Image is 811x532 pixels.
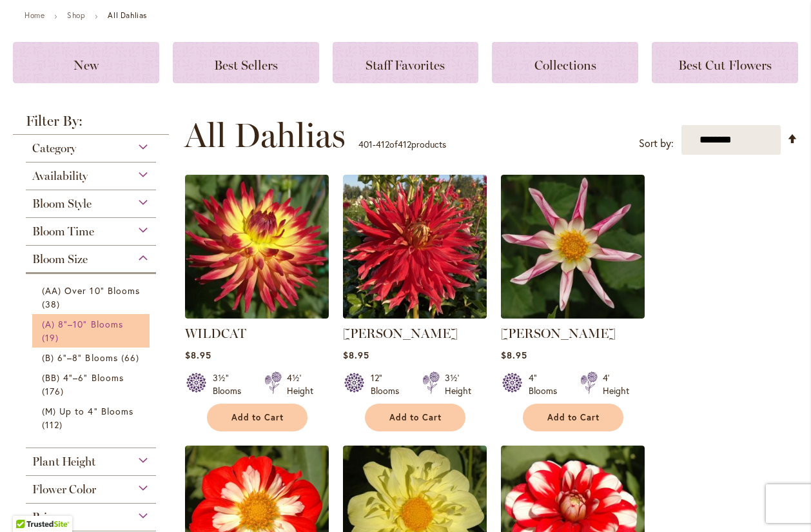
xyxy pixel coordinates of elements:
img: WILLIE WILLIE [501,175,645,319]
span: Category [32,141,76,155]
button: Add to Cart [365,404,465,431]
a: (A) 8"–10" Blooms 19 [42,317,143,344]
a: (BB) 4"–6" Blooms 176 [42,371,143,398]
span: Bloom Time [32,224,94,239]
span: 401 [358,138,373,150]
strong: Filter By: [13,114,169,135]
div: 4½' Height [287,371,313,397]
p: - of products [358,134,446,155]
a: (M) Up to 4" Blooms 112 [42,404,143,431]
a: [PERSON_NAME] [343,326,458,341]
span: Add to Cart [389,412,442,423]
span: Bloom Style [32,197,92,211]
span: Bloom Size [32,252,88,266]
span: $8.95 [501,349,527,361]
a: WILDCAT [185,326,246,341]
span: (M) Up to 4" Blooms [42,405,133,417]
a: Best Cut Flowers [652,42,798,83]
span: (A) 8"–10" Blooms [42,318,123,330]
a: WILDCAT [185,309,329,321]
span: Add to Cart [231,412,284,423]
span: 19 [42,331,62,344]
label: Sort by: [639,132,674,155]
span: 412 [376,138,389,150]
a: Collections [492,42,638,83]
button: Add to Cart [523,404,623,431]
a: WILLIE WILLIE [501,309,645,321]
span: Best Cut Flowers [678,57,772,73]
span: $8.95 [343,349,369,361]
span: Plant Height [32,455,95,469]
span: (B) 6"–8" Blooms [42,351,118,364]
a: (AA) Over 10" Blooms 38 [42,284,143,311]
a: Shop [67,10,85,20]
a: (B) 6"–8" Blooms 66 [42,351,143,364]
img: Wildman [343,175,487,319]
span: Best Sellers [214,57,278,73]
iframe: Launch Accessibility Center [10,486,46,522]
span: 176 [42,384,67,398]
span: Collections [534,57,596,73]
a: Best Sellers [173,42,319,83]
div: 4' Height [603,371,629,397]
div: 12" Blooms [371,371,407,397]
span: New [73,57,99,73]
span: Staff Favorites [366,57,445,73]
span: Availability [32,169,88,183]
span: 412 [398,138,411,150]
div: 3½" Blooms [213,371,249,397]
span: Flower Color [32,482,96,497]
span: All Dahlias [184,116,346,155]
a: Home [24,10,44,20]
span: 38 [42,297,63,311]
span: (BB) 4"–6" Blooms [42,371,124,384]
span: 112 [42,418,66,431]
div: 4" Blooms [529,371,565,397]
a: Staff Favorites [333,42,479,83]
a: [PERSON_NAME] [501,326,616,341]
button: Add to Cart [207,404,308,431]
a: New [13,42,159,83]
span: (AA) Over 10" Blooms [42,284,140,297]
span: $8.95 [185,349,211,361]
span: 66 [121,351,142,364]
div: 3½' Height [445,371,471,397]
strong: All Dahlias [108,10,147,20]
a: Wildman [343,309,487,321]
span: Add to Cart [547,412,600,423]
img: WILDCAT [185,175,329,319]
